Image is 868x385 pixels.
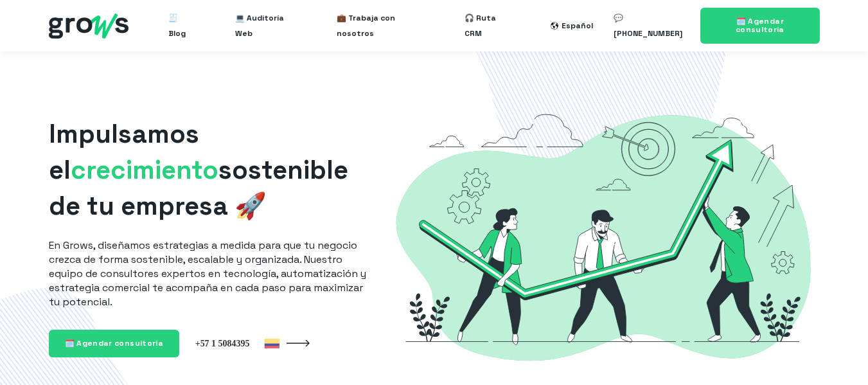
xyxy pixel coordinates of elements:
a: 💻 Auditoría Web [235,5,296,46]
img: grows - hubspot [49,13,128,39]
img: Colombia +57 1 5084395 [195,337,279,349]
img: Grows-Growth-Marketing-Hacking-Hubspot [387,93,820,381]
a: 🧾 Blog [168,5,194,46]
div: Español [562,18,593,33]
span: crecimiento [71,154,218,186]
a: 🗓️ Agendar consultoría [49,330,180,357]
p: En Grows, diseñamos estrategias a medida para que tu negocio crezca de forma sostenible, escalabl... [49,238,366,309]
a: 🗓️ Agendar consultoría [700,8,819,44]
a: 🎧 Ruta CRM [465,5,509,46]
span: 🗓️ Agendar consultoría [736,16,784,35]
span: 🗓️ Agendar consultoría [65,338,164,348]
a: 💬 [PHONE_NUMBER] [614,5,684,46]
a: 💼 Trabaja con nosotros [337,5,423,46]
h1: Impulsamos el sostenible de tu empresa 🚀 [49,116,366,224]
